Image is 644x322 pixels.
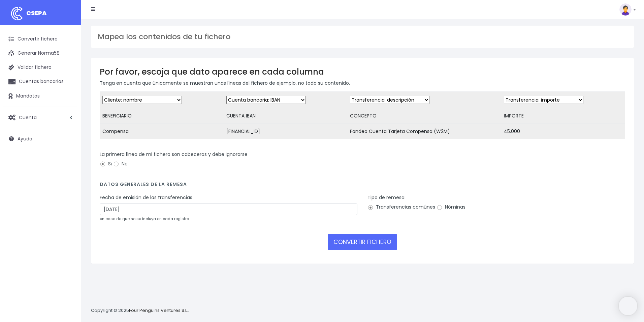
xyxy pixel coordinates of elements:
[129,307,188,314] a: Four Penguins Ventures S.L.
[100,67,625,77] h3: Por favor, escoja que dato aparece en cada columna
[19,114,37,120] span: Cuenta
[100,182,625,191] h4: Datos generales de la remesa
[347,108,501,124] td: CONCEPTO
[18,135,32,142] span: Ayuda
[100,124,224,139] td: Compensa
[328,234,397,250] button: CONVERTIR FICHERO
[224,124,348,139] td: [FINANCIAL_ID]
[100,160,112,167] label: Si
[100,79,625,87] p: Tenga en cuenta que únicamente se muestran unas líneas del fichero de ejemplo, no todo su contenido.
[100,194,192,201] label: Fecha de emisión de las transferencias
[347,124,501,139] td: Fondeo Cuenta Tarjeta Compensa (W2M)
[501,124,625,139] td: 45.000
[3,46,77,60] a: Generar Norma58
[3,32,77,46] a: Convertir fichero
[100,108,224,124] td: BENEFICIARIO
[3,110,77,125] a: Cuenta
[501,108,625,124] td: IMPORTE
[224,108,348,124] td: CUENTA IBAN
[26,9,47,17] span: CSEPA
[8,5,25,22] img: logo
[367,194,405,201] label: Tipo de remesa
[98,32,627,41] h3: Mapea los contenidos de tu fichero
[100,216,189,221] small: en caso de que no se incluya en cada registro
[113,160,128,167] label: No
[100,151,248,158] label: La primera línea de mi fichero son cabeceras y debe ignorarse
[3,89,77,103] a: Mandatos
[3,132,77,146] a: Ayuda
[367,204,435,211] label: Transferencias comúnes
[437,204,465,211] label: Nóminas
[3,60,77,75] a: Validar fichero
[619,3,632,16] img: profile
[91,307,189,314] p: Copyright © 2025 .
[3,75,77,89] a: Cuentas bancarias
